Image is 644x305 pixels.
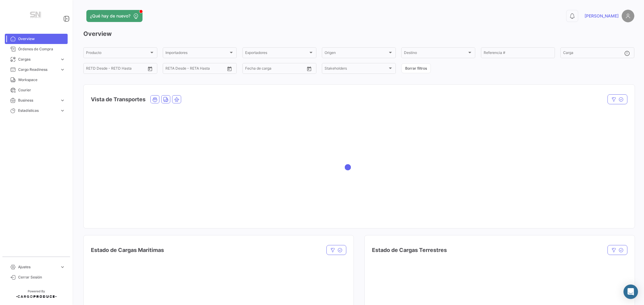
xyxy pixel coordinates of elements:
[83,30,634,38] h3: Overview
[86,67,87,71] input: Desde
[21,7,51,24] img: Manufactura+Logo.png
[18,108,57,113] span: Estadísticas
[245,52,308,56] span: Exportadores
[18,67,57,72] span: Cargo Readiness
[585,13,619,19] span: [PERSON_NAME]
[250,67,279,71] input: Hasta
[325,52,388,56] span: Origen
[165,67,166,71] input: Desde
[5,75,68,85] a: Workspace
[18,98,57,103] span: Business
[5,34,68,44] a: Overview
[325,67,388,71] span: Stakeholders
[172,96,181,103] button: Air
[90,13,130,19] span: ¿Qué hay de nuevo?
[18,36,65,42] span: Overview
[86,10,143,22] button: ¿Qué hay de nuevo?
[151,96,159,103] button: Ocean
[60,67,65,72] span: expand_more
[170,67,199,71] input: Hasta
[60,108,65,113] span: expand_more
[60,98,65,103] span: expand_more
[404,52,467,56] span: Destino
[91,246,164,254] h4: Estado de Cargas Maritimas
[245,67,246,71] input: Desde
[622,10,634,22] img: placeholder-user.png
[86,52,149,56] span: Producto
[5,85,68,95] a: Courier
[162,96,170,103] button: Land
[5,44,68,54] a: Órdenes de Compra
[18,264,57,270] span: Ajustes
[372,246,447,254] h4: Estado de Cargas Terrestres
[401,63,431,73] button: Borrar filtros
[91,67,120,71] input: Hasta
[165,52,229,56] span: Importadores
[18,77,65,83] span: Workspace
[18,57,57,62] span: Cargas
[225,64,234,73] button: Open calendar
[60,57,65,62] span: expand_more
[623,285,638,299] div: Abrir Intercom Messenger
[18,87,65,93] span: Courier
[18,275,65,280] span: Cerrar Sesión
[91,95,146,104] h4: Vista de Transportes
[60,264,65,270] span: expand_more
[146,64,155,73] button: Open calendar
[305,64,314,73] button: Open calendar
[18,46,65,52] span: Órdenes de Compra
